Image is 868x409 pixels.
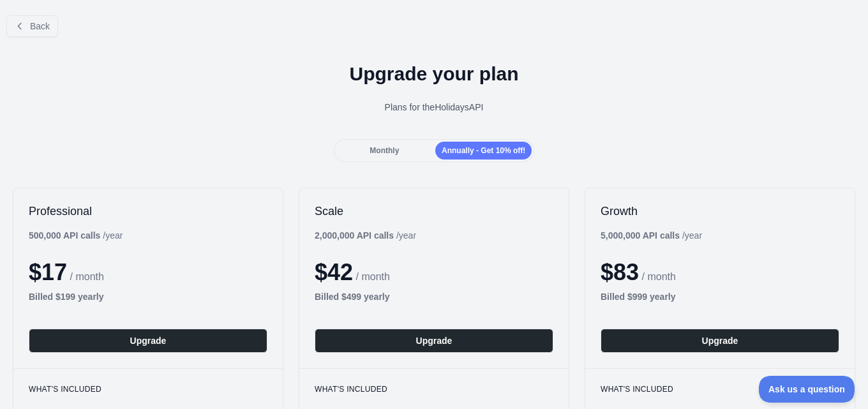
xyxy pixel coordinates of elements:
div: / year [315,229,416,242]
span: $ 83 [601,259,639,285]
div: / year [601,229,702,242]
h2: Scale [315,204,553,219]
span: $ 42 [315,259,353,285]
b: 5,000,000 API calls [601,230,680,241]
b: 2,000,000 API calls [315,230,394,241]
h2: Growth [601,204,839,219]
iframe: Toggle Customer Support [759,376,855,403]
